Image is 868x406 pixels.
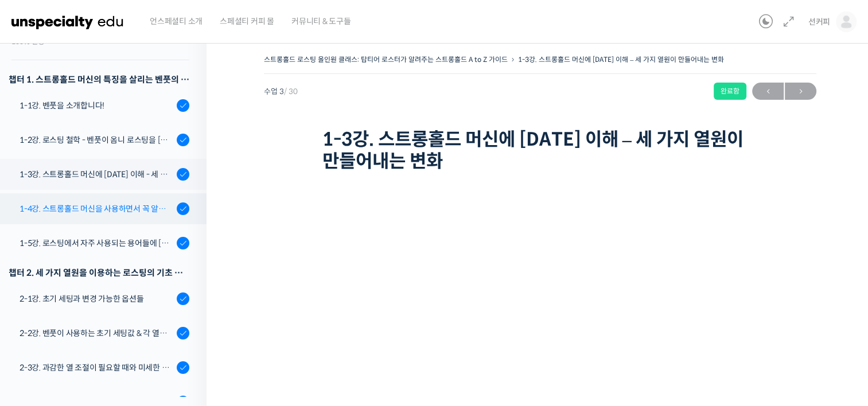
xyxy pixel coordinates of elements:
[20,134,173,146] div: 1-2강. 로스팅 철학 - 벤풋이 옴니 로스팅을 [DATE] 않는 이유
[148,311,220,339] a: 설정
[20,361,173,374] div: 2-3강. 과감한 열 조절이 필요할 때와 미세한 열 조절이 필요할 때
[264,55,508,64] a: 스트롱홀드 로스팅 올인원 클래스: 탑티어 로스터가 알려주는 스트롱홀드 A to Z 가이드
[9,72,189,87] h3: 챕터 1. 스트롱홀드 머신의 특징을 살리는 벤풋의 로스팅 방식
[752,84,784,99] span: ←
[105,329,119,338] span: 대화
[808,17,830,27] span: 선커피
[284,87,298,96] span: / 30
[36,328,43,337] span: 홈
[322,128,758,173] h1: 1-3강. 스트롱홀드 머신에 [DATE] 이해 – 세 가지 열원이 만들어내는 변화
[20,327,173,339] div: 2-2강. 벤풋이 사용하는 초기 세팅값 & 각 열원이 하는 역할
[785,83,816,100] a: 다음→
[20,202,173,215] div: 1-4강. 스트롱홀드 머신을 사용하면서 꼭 알고 있어야 할 유의사항
[264,88,298,95] span: 수업 3
[20,237,173,249] div: 1-5강. 로스팅에서 자주 사용되는 용어들에 [DATE] 이해
[785,84,816,99] span: →
[3,311,76,339] a: 홈
[20,99,173,112] div: 1-1강. 벤풋을 소개합니다!
[752,83,784,100] a: ←이전
[177,328,191,337] span: 설정
[9,265,189,280] div: 챕터 2. 세 가지 열원을 이용하는 로스팅의 기초 설계
[714,83,746,100] div: 완료함
[11,38,189,45] div: 100% 진행
[76,311,148,339] a: 대화
[20,168,173,181] div: 1-3강. 스트롱홀드 머신에 [DATE] 이해 - 세 가지 열원이 만들어내는 변화
[518,55,724,64] a: 1-3강. 스트롱홀드 머신에 [DATE] 이해 – 세 가지 열원이 만들어내는 변화
[20,292,173,305] div: 2-1강. 초기 세팅과 변경 가능한 옵션들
